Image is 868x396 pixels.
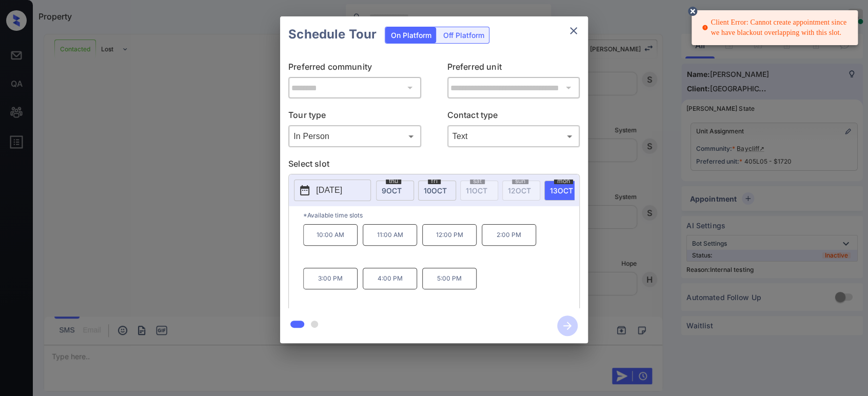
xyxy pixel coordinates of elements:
[702,13,850,42] div: Client Error: Cannot create appointment since we have blackout overlapping with this slot.
[447,109,580,125] p: Contact type
[294,180,371,201] button: [DATE]
[438,27,489,43] div: Off Platform
[386,178,401,184] span: thu
[288,61,421,77] p: Preferred community
[422,268,477,289] p: 5:00 PM
[450,128,578,145] div: Text
[303,224,358,246] p: 10:00 AM
[363,268,417,289] p: 4:00 PM
[288,109,421,125] p: Tour type
[376,181,414,201] div: date-select
[363,224,417,246] p: 11:00 AM
[303,206,579,224] p: *Available time slots
[382,186,402,195] span: 9 OCT
[428,178,441,184] span: fri
[482,224,536,246] p: 2:00 PM
[385,27,436,43] div: On Platform
[291,128,419,145] div: In Person
[550,186,573,195] span: 13 OCT
[280,16,385,52] h2: Schedule Tour
[554,178,573,184] span: mon
[422,224,477,246] p: 12:00 PM
[418,181,456,201] div: date-select
[303,268,358,289] p: 3:00 PM
[447,61,580,77] p: Preferred unit
[563,21,584,41] button: close
[288,157,580,174] p: Select slot
[544,181,582,201] div: date-select
[551,312,584,339] button: btn-next
[316,184,342,196] p: [DATE]
[424,186,447,195] span: 10 OCT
